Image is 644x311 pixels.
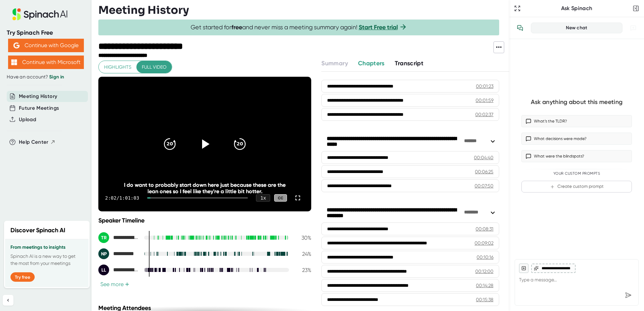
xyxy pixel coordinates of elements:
div: 00:01:59 [476,97,493,104]
button: View conversation history [513,21,527,35]
button: What’s the TLDR? [521,115,632,127]
div: CC [274,194,287,202]
h2: Discover Spinach AI [10,226,65,235]
button: Continue with Google [8,39,84,52]
span: Highlights [104,63,131,71]
button: Create custom prompt [521,181,632,193]
div: 2:02 / 1:01:03 [105,195,139,201]
div: Noah Porch [98,248,139,259]
div: TR [98,232,109,243]
div: 00:02:37 [475,111,493,118]
button: Transcript [395,59,424,68]
div: 00:06:25 [475,168,493,175]
button: Upload [19,116,36,124]
button: Meeting History [19,93,57,100]
button: Expand to Ask Spinach page [513,4,522,13]
button: Highlights [99,61,137,73]
span: + [125,282,129,287]
a: Start Free trial [359,24,398,31]
div: 00:10:16 [477,254,493,261]
div: 00:07:50 [475,182,493,189]
div: Send message [622,289,634,301]
button: Help Center [19,138,56,146]
button: Continue with Microsoft [8,56,84,69]
button: Close conversation sidebar [631,4,641,13]
button: Summary [321,59,348,68]
div: 00:14:28 [476,282,493,289]
h3: From meetings to insights [10,245,83,250]
div: 00:09:02 [475,240,493,246]
button: Chapters [358,59,385,68]
div: Speaker Timeline [98,217,311,224]
div: 23 % [294,267,311,273]
a: Sign in [49,74,64,80]
h3: Meeting History [98,4,189,16]
div: 00:15:38 [476,296,493,303]
div: 24 % [294,251,311,257]
div: Ask Spinach [522,5,631,12]
div: Ask anything about this meeting [531,98,622,106]
div: LL [98,265,109,275]
span: Summary [321,60,348,67]
div: Try Spinach Free [7,29,85,37]
button: Future Meetings [19,104,59,112]
button: Try free [10,272,35,282]
div: Have an account? [7,74,85,80]
div: 00:08:31 [476,226,493,232]
p: Spinach AI is a new way to get the most from your meetings [10,253,83,267]
b: free [231,24,242,31]
button: What were the blindspots? [521,150,632,162]
div: New chat [535,25,618,31]
button: See more+ [98,281,131,288]
img: Aehbyd4JwY73AAAAAElFTkSuQmCC [13,42,20,48]
div: 00:01:23 [476,83,493,90]
span: Full video [142,63,166,71]
div: I do want to probably start down here just because these are the lean ones so I feel like they're... [120,182,290,195]
span: Help Center [19,138,49,146]
div: NP [98,248,109,259]
div: Your Custom Prompts [521,171,632,176]
span: Get started for and never miss a meeting summary again! [191,24,407,31]
div: 00:12:00 [475,268,493,275]
span: Transcript [395,60,424,67]
button: Full video [136,61,172,73]
span: Chapters [358,60,385,67]
div: 1 x [256,194,270,202]
div: Trent Rutledge [98,232,139,243]
div: 00:04:40 [474,154,493,161]
div: 30 % [294,235,311,241]
button: What decisions were made? [521,133,632,145]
